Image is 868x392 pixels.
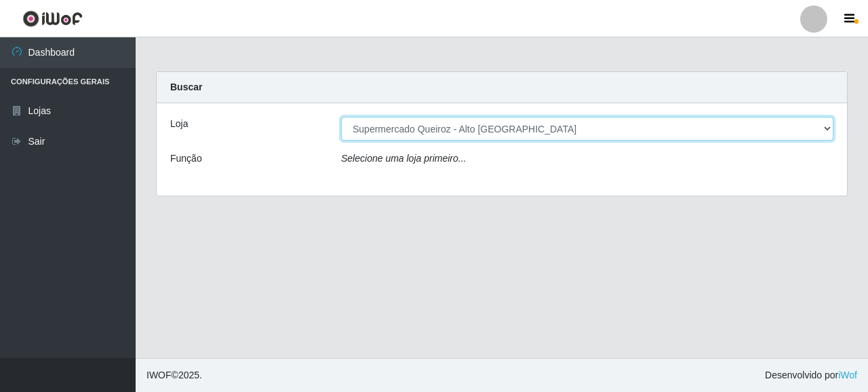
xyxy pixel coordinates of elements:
[838,370,857,380] a: iWof
[341,153,466,164] i: Selecione uma loja primeiro...
[765,368,857,382] span: Desenvolvido por
[146,368,202,382] span: © 2025 .
[22,10,83,27] img: CoreUI Logo
[170,117,188,131] label: Loja
[170,152,202,166] label: Função
[146,370,172,380] span: IWOF
[170,82,202,92] strong: Buscar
